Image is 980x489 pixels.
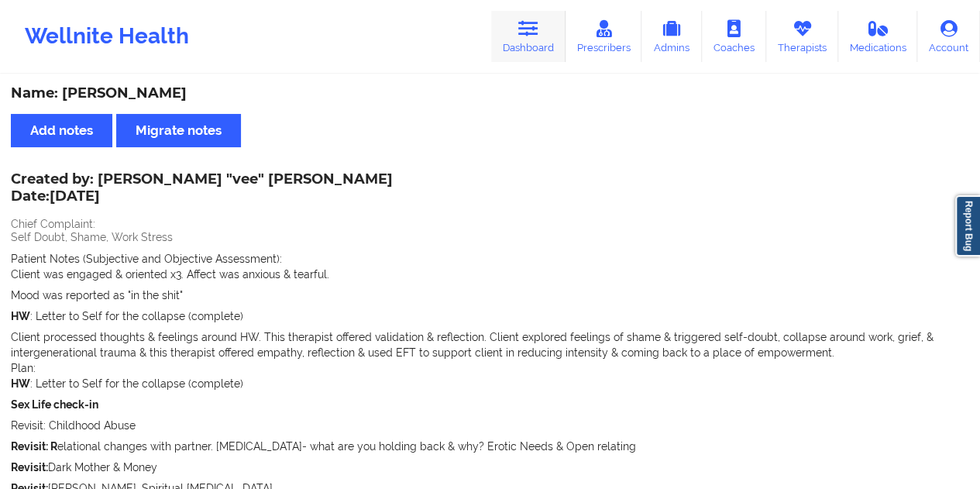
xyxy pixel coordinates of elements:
[955,195,980,257] a: Report Bug
[702,11,766,62] a: Coaches
[11,114,112,147] button: Add notes
[11,267,969,282] p: Client was engaged & oriented x3. Affect was anxious & tearful.
[11,253,282,265] span: Patient Notes (Subjective and Objective Assessment):
[491,11,566,62] a: Dashboard
[838,11,918,62] a: Medications
[11,376,969,391] p: : Letter to Self for the collapse (complete)
[917,11,980,62] a: Account
[11,398,98,411] strong: Sex Life check-in
[11,84,969,102] div: Name: [PERSON_NAME]
[11,461,48,474] strong: Revisit:
[11,440,57,453] strong: Revisit: R
[566,11,642,62] a: Prescribers
[766,11,838,62] a: Therapists
[11,329,969,360] p: Client processed thoughts & feelings around HW. This therapist offered validation & reflection. C...
[11,229,969,245] p: Self Doubt, Shame, Work Stress
[11,171,393,207] div: Created by: [PERSON_NAME] "vee" [PERSON_NAME]
[11,310,30,322] strong: HW
[11,187,393,207] p: Date: [DATE]
[11,308,969,324] p: : Letter to Self for the collapse (complete)
[11,218,95,230] span: Chief Complaint:
[11,439,969,454] p: elational changes with partner. [MEDICAL_DATA]- what are you holding back & why? Erotic Needs & O...
[11,418,969,433] p: Revisit: Childhood Abuse
[641,11,702,62] a: Admins
[11,460,969,475] p: Dark Mother & Money
[11,288,969,303] p: Mood was reported as "in the shit"
[11,377,30,390] strong: HW
[11,362,36,374] span: Plan:
[116,114,241,147] button: Migrate notes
